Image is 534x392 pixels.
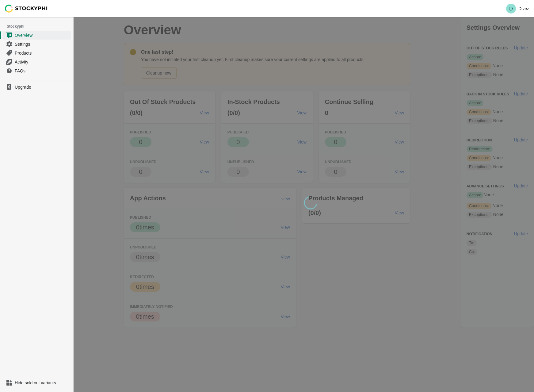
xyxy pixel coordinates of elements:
[15,68,70,74] span: FAQs
[15,50,70,56] span: Products
[504,2,532,15] button: Avatar with initials DDivez
[2,48,71,57] a: Products
[15,32,70,38] span: Overview
[15,84,70,90] span: Upgrade
[5,5,48,13] img: Stockyphi
[2,379,71,387] a: Hide sold out variants
[2,40,71,48] a: Settings
[518,6,529,11] p: Divez
[509,6,513,11] text: D
[2,66,71,75] a: FAQs
[15,380,70,386] span: Hide sold out variants
[2,57,71,66] a: Activity
[2,83,71,91] a: Upgrade
[2,31,71,40] a: Overview
[15,59,70,65] span: Activity
[7,23,73,29] span: Stockyphi
[15,41,70,47] span: Settings
[506,4,516,13] span: Avatar with initials D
